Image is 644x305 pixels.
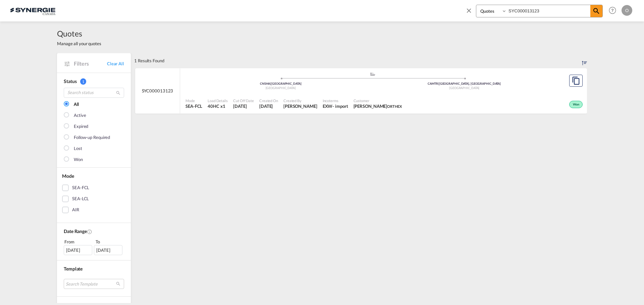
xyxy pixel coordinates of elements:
[74,145,82,152] div: Lost
[80,78,86,85] span: 1
[57,28,101,39] span: Quotes
[323,98,348,103] span: Incoterms
[64,228,87,234] span: Date Range
[233,98,254,103] span: Cut Off Date
[62,173,74,179] span: Mode
[590,5,602,17] span: icon-magnify
[465,7,473,14] md-icon: icon-close
[74,60,107,67] span: Filters
[72,207,79,213] div: AIR
[95,238,124,245] div: To
[10,3,55,18] img: 1f56c880d42311ef80fc7dca854c8e59.png
[259,98,278,103] span: Created On
[72,196,89,202] div: SEA-LCL
[438,82,439,85] span: |
[64,78,76,84] span: Status
[354,103,402,109] span: Eric Duhamel ORTHEX
[607,5,622,17] div: Help
[57,41,101,47] span: Manage all your quotes
[208,98,228,103] span: Load Details
[582,53,587,68] div: Sort by: Created On
[387,104,401,108] span: ORTHEX
[64,266,83,272] span: Template
[142,88,173,94] span: SYC000013123
[569,75,583,87] button: Copy Quote
[449,86,479,90] span: [GEOGRAPHIC_DATA]
[64,238,124,255] span: From To [DATE][DATE]
[185,103,202,109] span: SEA-FCL
[266,86,296,90] span: [GEOGRAPHIC_DATA]
[134,53,164,68] div: 1 Results Found
[74,112,86,119] div: Active
[283,98,317,103] span: Created By
[283,103,317,109] span: Rosa Ho
[87,229,92,234] md-icon: Created On
[622,5,632,16] div: O
[507,5,590,17] input: Enter Quotation Number
[465,5,476,21] span: icon-close
[428,82,501,85] span: CAMTR [GEOGRAPHIC_DATA], [GEOGRAPHIC_DATA]
[369,72,377,76] md-icon: assets/icons/custom/ship-fill.svg
[208,103,228,109] span: 40HC x 1
[64,88,124,98] input: Search status
[185,98,202,103] span: Mode
[354,98,402,103] span: Customer
[64,238,93,245] div: From
[72,184,89,191] div: SEA-FCL
[62,207,126,213] md-checkbox: AIR
[323,103,333,109] div: EXW
[259,103,278,109] span: 9 Jul 2025
[107,61,124,67] a: Clear All
[135,68,587,114] div: SYC000013123 assets/icons/custom/ship-fill.svgassets/icons/custom/roll-o-plane.svgOriginShanghai ...
[607,5,618,16] span: Help
[62,196,126,202] md-checkbox: SEA-LCL
[592,7,600,15] md-icon: icon-magnify
[572,77,580,85] md-icon: assets/icons/custom/copyQuote.svg
[74,101,79,108] div: All
[62,184,126,191] md-checkbox: SEA-FCL
[94,245,122,255] div: [DATE]
[64,78,124,85] div: Status 1
[74,156,83,163] div: Won
[64,245,92,255] div: [DATE]
[116,90,121,95] md-icon: icon-magnify
[260,82,302,85] span: CNSHA [GEOGRAPHIC_DATA]
[74,123,88,130] div: Expired
[233,103,254,109] span: 9 Jul 2025
[270,82,271,85] span: |
[74,134,110,141] div: Follow-up Required
[573,102,581,107] span: Won
[569,101,583,108] div: Won
[332,103,348,109] div: - import
[323,103,348,109] div: EXW import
